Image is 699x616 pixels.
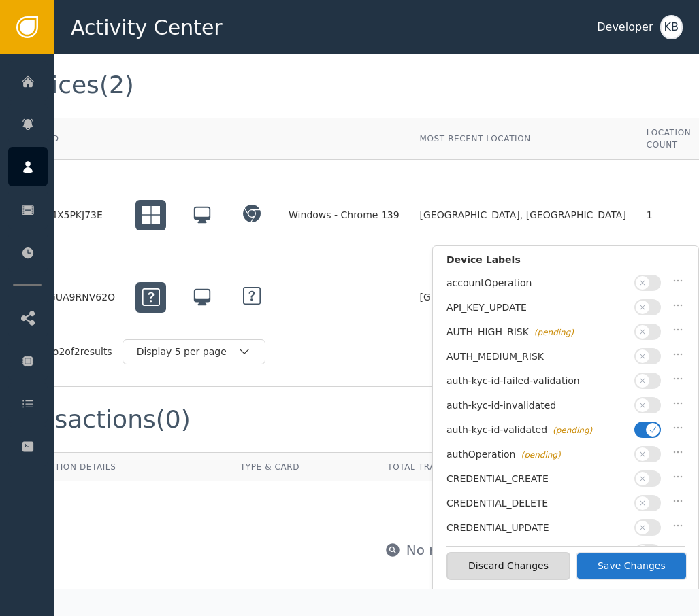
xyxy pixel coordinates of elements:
div: CREDENTIAL_DELETE [446,496,628,511]
th: Type & Card [230,453,377,481]
div: Showing 1 to 2 of 2 results [3,345,112,359]
div: authOperation [446,447,628,462]
button: Display 5 per page [123,339,265,364]
div: API_KEY_UPDATE [446,301,628,315]
button: Discard Changes [446,552,570,580]
div: Transactions (0) [3,407,191,432]
span: (pending) [534,328,574,337]
span: [GEOGRAPHIC_DATA], [GEOGRAPHIC_DATA] [420,290,626,305]
button: KB [660,15,683,39]
span: (pending) [553,426,592,435]
th: Most Recent Location [410,118,636,160]
div: AUTH_MEDIUM_RISK [446,349,628,364]
th: Device ID [3,118,125,160]
th: Total Transaction [377,453,588,481]
div: Display 5 per page [137,345,238,359]
span: Activity Center [71,12,223,43]
div: Device Labels [446,253,685,274]
div: AUTH_HIGH_RISK [446,325,628,339]
div: auth-kyc-id-failed-validation [446,374,628,388]
div: DEVICE_SEEN_ONCE [446,545,628,560]
div: 1 [647,208,691,222]
div: Devices (2) [3,73,134,97]
div: CREDENTIAL_UPDATE [446,521,628,535]
button: Save Changes [576,552,687,580]
div: auth-kyc-id-invalidated [446,398,628,413]
div: DID-MFI4X5PKJ73E [14,208,115,222]
span: (pending) [521,450,561,460]
div: DID-MFGUA9RNV62O [14,290,115,305]
div: auth-kyc-id-validated [446,423,628,437]
div: No results [406,540,475,560]
div: CREDENTIAL_CREATE [446,472,628,486]
div: Windows - Chrome 139 [289,208,400,222]
th: Transaction Details [3,453,230,481]
div: accountOperation [446,276,628,290]
div: Developer [597,19,653,35]
span: [GEOGRAPHIC_DATA], [GEOGRAPHIC_DATA] [420,208,626,222]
